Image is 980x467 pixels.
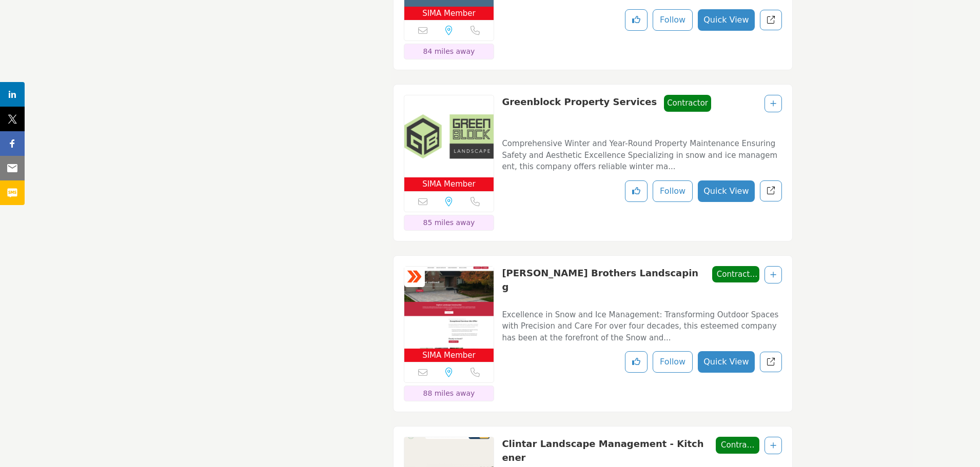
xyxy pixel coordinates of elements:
span: SIMA Member [422,8,476,19]
span: Contractor [716,437,759,454]
button: Follow [653,9,693,31]
a: Redirect to listing [760,352,782,373]
button: Like listing [625,351,648,373]
button: Quick View [698,351,754,373]
a: Add To List [770,271,776,279]
a: Clintar Landscape Management - Kitchener [502,438,703,463]
p: Comprehensive Winter and Year-Round Property Maintenance Ensuring Safety and Aesthetic Excellence... [502,138,781,173]
span: SIMA Member [422,178,476,190]
p: Excellence in Snow and Ice Management: Transforming Outdoor Spaces with Precision and Care For ov... [502,309,781,344]
a: Redirect to listing [760,10,782,31]
img: ASM Certified Badge Icon [407,236,422,318]
p: Fleischauer Brothers Landscaping [502,266,704,300]
button: Quick View [698,9,754,31]
span: Contractor [664,95,711,112]
a: SIMA Member [404,267,494,362]
a: Comprehensive Winter and Year-Round Property Maintenance Ensuring Safety and Aesthetic Excellence... [502,132,781,173]
a: Greenblock Property Services [502,96,657,107]
a: SIMA Member [404,95,494,191]
a: Redirect to listing [760,180,782,201]
a: [PERSON_NAME] Brothers Landscaping [502,268,698,292]
a: Add To List [770,441,776,450]
span: 88 miles away [423,389,475,397]
a: Excellence in Snow and Ice Management: Transforming Outdoor Spaces with Precision and Care For ov... [502,303,781,344]
span: 85 miles away [423,218,475,227]
img: Fleischauer Brothers Landscaping [404,267,494,349]
p: Greenblock Property Services [502,95,657,129]
button: Like listing [625,9,648,31]
button: Follow [653,180,693,202]
button: Quick View [698,180,754,202]
span: SIMA Member [422,350,476,361]
button: Follow [653,351,693,373]
span: Contractor [712,266,759,283]
button: Like listing [625,180,648,202]
a: Add To List [770,99,776,108]
img: Greenblock Property Services [404,95,494,177]
span: 84 miles away [423,47,475,55]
